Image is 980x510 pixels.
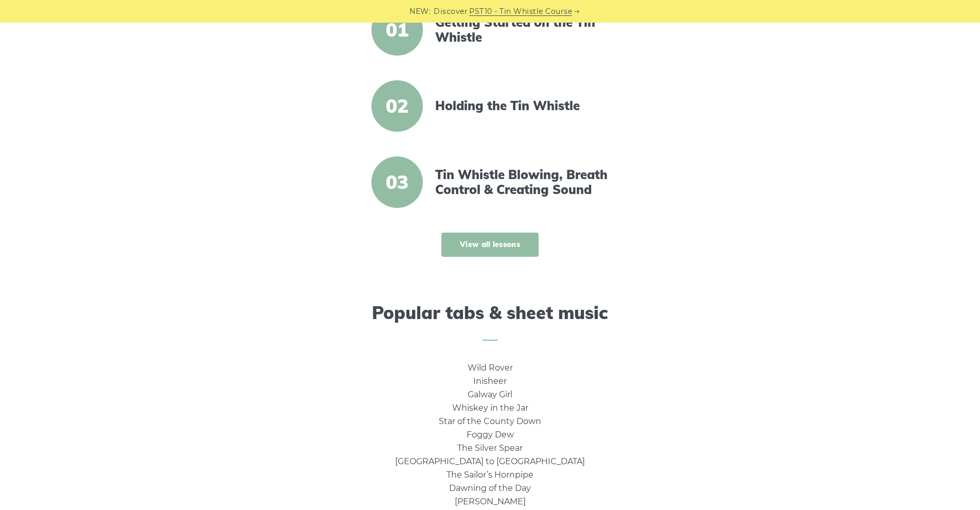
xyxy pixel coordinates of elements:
[467,430,514,439] a: Foggy Dew
[473,376,507,386] a: Inisheer
[435,98,612,113] a: Holding the Tin Whistle
[435,167,612,197] a: Tin Whistle Blowing, Breath Control & Creating Sound
[449,483,531,493] a: Dawning of the Day
[439,416,541,426] a: Star of the County Down
[469,6,572,17] a: PST10 - Tin Whistle Course
[457,443,523,453] a: The Silver Spear
[452,403,528,413] a: Whiskey in the Jar
[371,156,423,208] span: 03
[434,6,468,17] span: Discover
[371,80,423,132] span: 02
[468,390,512,399] a: Galway Girl
[447,470,533,480] a: The Sailor’s Hornpipe
[435,15,612,45] a: Getting Started on the Tin Whistle
[455,497,526,506] a: [PERSON_NAME]
[371,4,423,56] span: 01
[409,6,431,17] span: NEW:
[395,456,585,466] a: [GEOGRAPHIC_DATA] to [GEOGRAPHIC_DATA]
[441,233,539,257] a: View all lessons
[200,303,780,341] h2: Popular tabs & sheet music
[468,363,513,373] a: Wild Rover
